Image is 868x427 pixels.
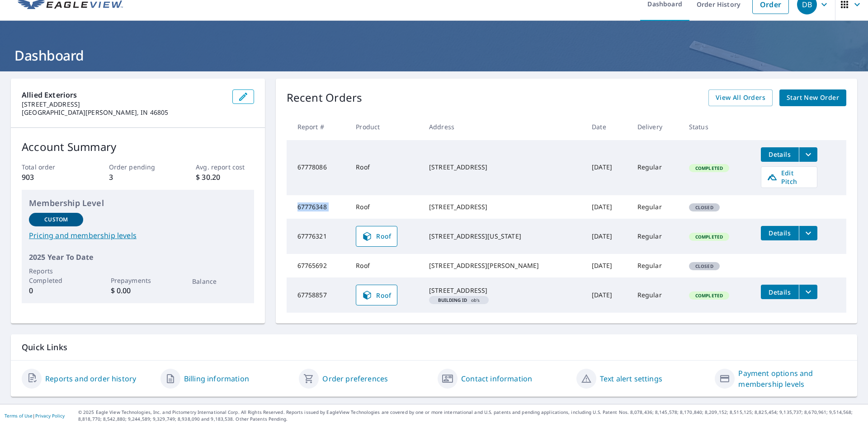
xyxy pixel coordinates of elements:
[630,254,682,277] td: Regular
[438,298,467,302] em: Building ID
[287,254,349,277] td: 67765692
[761,226,799,240] button: detailsBtn-67776321
[349,140,422,195] td: Roof
[690,263,719,269] span: Closed
[192,277,246,286] p: Balance
[356,285,397,305] a: Roof
[22,100,225,108] p: [STREET_ADDRESS]
[429,232,577,241] div: [STREET_ADDRESS][US_STATE]
[111,276,165,285] p: Prepayments
[287,113,349,140] th: Report #
[630,277,682,313] td: Regular
[422,113,585,140] th: Address
[22,89,225,100] p: Allied Exteriors
[5,413,33,419] a: Terms of Use
[600,373,662,384] a: Text alert settings
[630,113,682,140] th: Delivery
[349,113,422,140] th: Product
[799,226,817,240] button: filesDropdownBtn-67776321
[767,169,811,186] span: Edit Pitch
[11,46,857,65] h1: Dashboard
[29,197,247,209] p: Membership Level
[630,219,682,254] td: Regular
[196,162,254,172] p: Avg. report cost
[716,92,765,103] span: View All Orders
[585,254,630,277] td: [DATE]
[585,277,630,313] td: [DATE]
[287,195,349,219] td: 67776348
[585,140,630,195] td: [DATE]
[766,150,793,159] span: Details
[461,373,532,384] a: Contact information
[799,147,817,162] button: filesDropdownBtn-67778086
[585,219,630,254] td: [DATE]
[585,195,630,219] td: [DATE]
[287,219,349,254] td: 67776321
[433,298,485,302] span: ob's
[35,413,65,419] a: Privacy Policy
[78,409,863,422] p: © 2025 Eagle View Technologies, Inc. and Pictometry International Corp. All Rights Reserved. Repo...
[29,266,83,285] p: Reports Completed
[22,108,225,117] p: [GEOGRAPHIC_DATA][PERSON_NAME], IN 46805
[22,172,80,183] p: 903
[322,373,388,384] a: Order preferences
[196,172,254,183] p: $ 30.20
[630,195,682,219] td: Regular
[287,277,349,313] td: 67758857
[690,204,719,211] span: Closed
[429,163,577,172] div: [STREET_ADDRESS]
[362,231,392,242] span: Roof
[766,229,793,237] span: Details
[29,252,247,263] p: 2025 Year To Date
[429,261,577,270] div: [STREET_ADDRESS][PERSON_NAME]
[45,373,136,384] a: Reports and order history
[799,285,817,299] button: filesDropdownBtn-67758857
[362,290,392,300] span: Roof
[690,165,728,171] span: Completed
[5,413,65,418] p: |
[761,166,817,188] a: Edit Pitch
[22,162,80,172] p: Total order
[29,285,83,296] p: 0
[690,292,728,299] span: Completed
[109,162,167,172] p: Order pending
[44,216,68,224] p: Custom
[738,368,846,389] a: Payment options and membership levels
[690,234,728,240] span: Completed
[287,89,363,106] p: Recent Orders
[29,230,247,241] a: Pricing and membership levels
[22,139,254,155] p: Account Summary
[779,89,846,106] a: Start New Order
[349,254,422,277] td: Roof
[761,147,799,162] button: detailsBtn-67778086
[585,113,630,140] th: Date
[22,342,846,353] p: Quick Links
[787,92,839,103] span: Start New Order
[630,140,682,195] td: Regular
[429,286,577,295] div: [STREET_ADDRESS]
[111,285,165,296] p: $ 0.00
[429,202,577,211] div: [STREET_ADDRESS]
[356,226,397,247] a: Roof
[761,285,799,299] button: detailsBtn-67758857
[766,288,793,296] span: Details
[682,113,754,140] th: Status
[708,89,773,106] a: View All Orders
[184,373,249,384] a: Billing information
[109,172,167,183] p: 3
[287,140,349,195] td: 67778086
[349,195,422,219] td: Roof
